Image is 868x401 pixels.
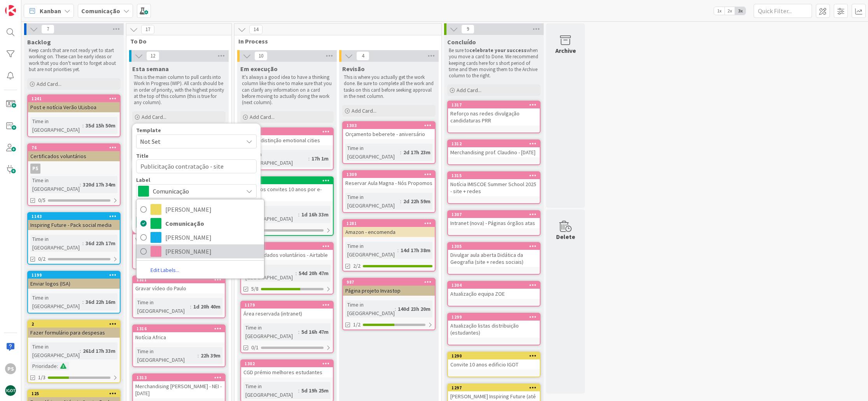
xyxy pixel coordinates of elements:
div: Orçamento beberete - aniversário [343,129,435,139]
span: [PERSON_NAME] [165,246,260,257]
div: Notícia Africa [133,332,225,342]
div: 1302 [241,360,333,367]
div: Notícia distinção emotional cities [241,135,333,145]
span: Add Card... [457,87,481,94]
span: : [82,121,84,130]
div: Intranet (nova) - Páginas órgãos atas [448,218,540,228]
div: 1241 [28,95,120,102]
div: 1290 [448,352,540,359]
a: [PERSON_NAME] [136,244,264,258]
p: Be sure to when you move a card to Done. We recommend keeping cards here for s short period of ti... [449,47,539,79]
div: 1d 20h 40m [191,302,222,311]
div: Ver feira da ESRI [133,234,225,244]
div: 1316 [133,325,225,332]
strong: celebrate your success [469,47,527,54]
div: 1241Post e notícia Verão ULisboa [28,95,120,112]
div: 1310Notícia distinção emotional cities [241,128,333,145]
span: 2/2 [353,262,360,270]
a: 1143Inspiring Future - Pack social mediaTime in [GEOGRAPHIC_DATA]:36d 22h 17m0/2 [27,212,121,265]
span: 4 [356,51,369,61]
div: Divulgar aula aberta Didática da Geografia (site + redes sociais) [448,250,540,267]
div: Time in [GEOGRAPHIC_DATA] [345,193,400,210]
div: Time in [GEOGRAPHIC_DATA] [243,382,298,399]
div: 1179Área reservada (intranet) [241,302,333,319]
div: Página projeto Invastop [343,286,435,296]
div: 1264 [241,243,333,250]
span: 3x [735,7,745,15]
div: Time in [GEOGRAPHIC_DATA] [135,347,198,364]
div: Time in [GEOGRAPHIC_DATA] [30,342,80,359]
div: 1199 [28,272,120,279]
div: 1305 [451,244,540,249]
a: Comunicação [136,216,264,230]
a: [PERSON_NAME] [136,202,264,216]
div: 1264 [245,244,333,249]
div: 1312 [451,141,540,146]
div: 1315Notícia IMISCOE Summer School 2025 - site + redes [448,172,540,196]
div: Notícia IMISCOE Summer School 2025 - site + redes [448,179,540,196]
span: 14 [249,25,262,34]
div: 140d 23h 20m [396,305,432,313]
textarea: Publicitação contratação - site [136,159,257,173]
span: : [400,197,401,206]
div: Archive [555,46,576,55]
span: Add Card... [250,113,275,120]
div: 1317 [451,102,540,108]
span: : [298,328,299,336]
div: 2d 22h 59m [401,197,432,206]
span: Comunicação [153,186,239,197]
span: Concluído [447,38,476,46]
span: 5/8 [251,285,259,293]
span: 0/2 [38,255,45,263]
a: 1241Post e notícia Verão ULisboaTime in [GEOGRAPHIC_DATA]:35d 15h 50m [27,94,121,137]
div: 1304 [448,282,540,289]
div: Reservar Aula Magna - Nós Propomos [343,178,435,188]
a: 1290Convite 10 anos edificio IGOT [447,352,541,377]
div: Post e notícia Verão ULisboa [28,102,120,112]
div: 1199Enviar logos (ISA) [28,272,120,289]
a: 1264Base de dados voluntários - AirtableTime in [GEOGRAPHIC_DATA]:54d 20h 47m5/8 [240,242,334,295]
div: 1297 [451,385,540,391]
a: 1317Reforço nas redes divulgação candidaturas PRR [447,101,541,133]
p: This is where you actually get the work done. Be sure to complete all the work and tasks on this ... [344,74,434,99]
div: 1313Merchandising [PERSON_NAME] - NEI - [DATE] [133,374,225,398]
div: Time in [GEOGRAPHIC_DATA] [243,323,298,340]
div: 1d 16h 33m [299,210,331,219]
div: 1241 [31,96,120,101]
div: Time in [GEOGRAPHIC_DATA] [345,300,395,317]
span: 1/2 [353,321,360,329]
div: 1314Envio dos convites 10 anos por e-mail [241,177,333,201]
b: Comunicação [81,7,120,15]
div: 1313 [136,375,225,380]
div: Time in [GEOGRAPHIC_DATA] [345,242,397,259]
div: Atualização equipa ZOE [448,289,540,299]
a: 1311Gravar vídeo do PauloTime in [GEOGRAPHIC_DATA]:1d 20h 40m [132,275,226,318]
div: 1309 [346,172,435,177]
div: 1303 [343,122,435,129]
div: 1311 [136,277,225,282]
span: Kanban [40,6,61,16]
span: : [298,210,299,219]
div: 54d 20h 47m [297,269,331,277]
span: 12 [146,51,159,61]
div: 76 [31,145,120,150]
span: Add Card... [37,80,61,87]
div: 1143 [31,214,120,219]
a: 76Certificados voluntáriosPSTime in [GEOGRAPHIC_DATA]:320d 17h 34m0/5 [27,143,121,206]
div: Time in [GEOGRAPHIC_DATA] [30,293,82,310]
span: : [82,298,84,306]
a: 1179Área reservada (intranet)Time in [GEOGRAPHIC_DATA]:5d 16h 47m0/1 [240,301,334,353]
p: This is the main column to pull cards into Work In Progress (WIP). All cards should be in order o... [134,74,224,106]
div: 76Certificados voluntários [28,144,120,161]
div: 1310 [241,128,333,135]
div: 1281 [343,220,435,227]
span: 17 [141,25,154,34]
a: Edit Labels... [136,265,193,275]
a: 1304Atualização equipa ZOE [447,281,541,307]
div: 1311 [133,276,225,283]
div: 22h 39m [199,351,222,360]
div: Amazon - encomenda [343,227,435,237]
div: Delete [556,232,575,241]
a: 1318Ver feira da ESRITime in [GEOGRAPHIC_DATA]:17h 2m [132,227,226,269]
div: 1303 [346,123,435,128]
